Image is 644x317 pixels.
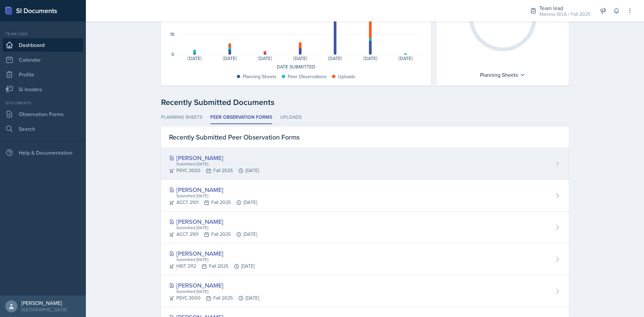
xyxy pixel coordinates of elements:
a: Dashboard [3,38,83,52]
div: 16 [170,32,174,37]
a: Search [3,122,83,136]
div: Recently Submitted Documents [161,96,569,108]
div: [DATE] [248,56,283,61]
a: Profile [3,68,83,81]
a: [PERSON_NAME] Submitted [DATE] PSYC 3000Fall 2025[DATE] [161,148,569,180]
div: PSYC 3000 Fall 2025 [DATE] [169,167,259,174]
div: Submitted [DATE] [176,257,255,263]
div: [DATE] [282,56,318,61]
div: HIST 2112 Fall 2025 [DATE] [169,263,255,270]
div: [GEOGRAPHIC_DATA] [21,306,67,313]
text: 16% [492,8,513,26]
div: [DATE] [177,56,212,61]
div: Planning Sheets [477,69,529,80]
div: [PERSON_NAME] [169,217,257,226]
a: Observation Forms [3,107,83,121]
div: ACCT 2101 Fall 2025 [DATE] [169,199,257,206]
div: [DATE] [212,56,248,61]
a: [PERSON_NAME] Submitted [DATE] ACCT 2101Fall 2025[DATE] [161,180,569,212]
div: Documents [3,100,83,106]
div: Date Submitted [169,63,423,70]
div: Planning Sheets [243,73,276,80]
div: Recently Submitted Peer Observation Forms [161,127,569,148]
a: [PERSON_NAME] Submitted [DATE] ACCT 2101Fall 2025[DATE] [161,212,569,244]
a: Si leaders [3,83,83,96]
a: [PERSON_NAME] Submitted [DATE] HIST 2112Fall 2025[DATE] [161,244,569,275]
div: Submitted [DATE] [176,193,257,199]
div: [DATE] [318,56,353,61]
div: [PERSON_NAME] [169,153,259,162]
div: PSYC 3000 Fall 2025 [DATE] [169,295,259,302]
a: Calendar [3,53,83,66]
a: [PERSON_NAME] Submitted [DATE] PSYC 3000Fall 2025[DATE] [161,275,569,307]
div: [DATE] [388,56,423,61]
div: [PERSON_NAME] [21,300,67,306]
div: ACCT 2101 Fall 2025 [DATE] [169,231,257,238]
li: Peer Observation Forms [210,111,272,124]
div: Team lead [539,4,590,12]
li: Uploads [280,111,302,124]
div: [PERSON_NAME] [169,281,259,290]
div: [PERSON_NAME] [169,185,257,194]
div: Submitted [DATE] [176,225,257,231]
div: Submitted [DATE] [176,288,259,295]
div: [DATE] [353,56,388,61]
div: Submitted [DATE] [176,161,259,167]
div: Mamma SI/LA / Fall 2025 [539,11,590,18]
div: 0 [171,52,174,57]
div: Team lead [3,31,83,37]
div: [PERSON_NAME] [169,249,255,258]
li: Planning Sheets [161,111,202,124]
div: Uploads [338,73,355,80]
div: Peer Observations [288,73,327,80]
div: Help & Documentation [3,146,83,159]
